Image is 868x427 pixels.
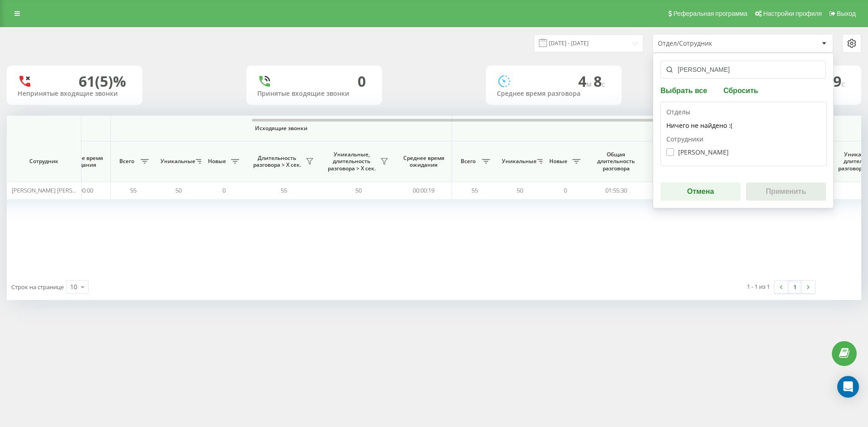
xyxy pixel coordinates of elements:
span: 0 [564,186,567,194]
div: 61 (5)% [79,73,126,90]
span: Реферальная программа [673,10,747,17]
td: 01:55:30 [588,182,644,199]
span: Сотрудник [14,158,73,165]
input: Поиск [660,61,826,79]
span: Настройки профиля [763,10,822,17]
span: [PERSON_NAME] [PERSON_NAME] [12,186,101,194]
span: Среднее время ожидания [402,155,445,169]
td: 00:00:19 [396,182,452,199]
span: Всего [115,158,138,165]
button: Выбрать все [660,86,710,94]
span: c [602,79,605,89]
span: Исходящие звонки [132,125,431,132]
span: 55 [130,186,137,194]
span: 50 [517,186,523,194]
span: Строк на странице [11,283,64,291]
div: 1 - 1 из 1 [747,282,770,291]
span: 55 [472,186,478,194]
span: 0 [222,186,226,194]
span: 50 [175,186,182,194]
span: Новые [206,158,228,165]
span: м [586,79,594,89]
span: 8 [594,71,605,91]
button: Сбросить [721,86,761,94]
div: Непринятые входящие звонки [18,90,132,98]
span: Уникальные [160,158,193,165]
label: [PERSON_NAME] [666,148,729,156]
div: Принятые входящие звонки [257,90,371,98]
span: Общая длительность разговора [594,151,637,172]
div: 0 [358,73,366,90]
div: Сотрудники [666,135,821,160]
span: Новые [547,158,570,165]
span: 19 [825,71,845,91]
span: Длительность разговора > Х сек. [251,155,303,169]
span: Всего [457,158,479,165]
div: Среднее время разговора [497,90,611,98]
span: Выход [837,10,856,17]
span: 55 [281,186,287,194]
button: Отмена [660,183,741,201]
span: Средняя длительность разговора [651,151,694,172]
div: 10 [70,282,77,291]
div: Отделы [666,108,821,135]
a: 1 [788,281,802,293]
span: Уникальные [502,158,534,165]
button: Применить [746,183,826,201]
div: Ничего не найдено :( [666,117,821,135]
div: Open Intercom Messenger [837,376,859,398]
div: Отдел/Сотрудник [658,40,766,47]
span: 4 [578,71,594,91]
span: 50 [355,186,362,194]
td: 00:00:00 [54,182,111,199]
td: 00:04:08 [644,182,701,199]
span: Среднее время ожидания [61,155,104,169]
span: c [841,79,845,89]
span: Уникальные, длительность разговора > Х сек. [325,151,377,172]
